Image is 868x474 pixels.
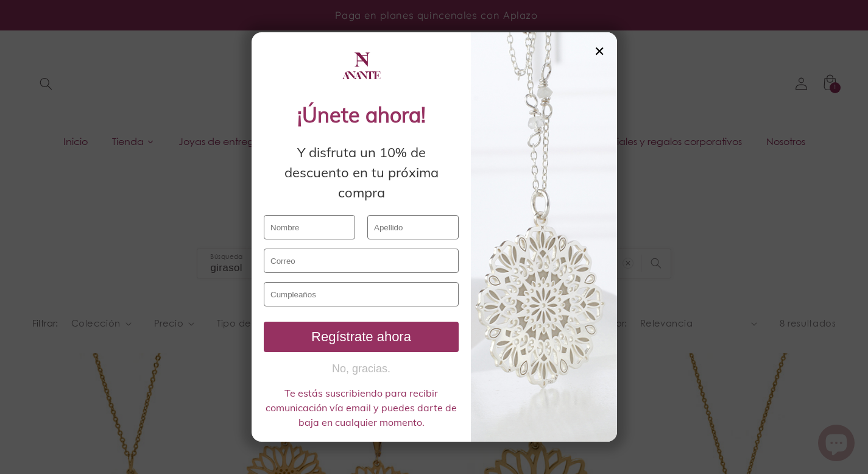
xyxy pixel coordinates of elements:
input: Nombre [264,215,355,239]
img: logo [340,44,383,87]
div: Dominio: [DOMAIN_NAME] [32,32,136,41]
div: ✕ [594,44,605,58]
div: Dominio [65,72,93,80]
img: website_grey.svg [19,32,29,41]
input: Cumpleaños [264,282,459,306]
div: ¡Únete ahora! [264,99,459,130]
div: Te estás suscribiendo para recibir comunicación vía email y puedes darte de baja en cualquier mom... [264,386,459,430]
button: No, gracias. [264,361,459,377]
div: Y disfruta un 10% de descuento en tu próxima compra [264,143,459,203]
img: logo_orange.svg [19,19,29,29]
img: tab_keywords_by_traffic_grey.svg [133,71,143,80]
button: Regístrate ahora [264,322,459,352]
div: Palabras clave [147,72,191,80]
div: Regístrate ahora [269,329,454,345]
input: Correo [264,249,459,273]
img: tab_domain_overview_orange.svg [51,71,61,80]
div: v 4.0.25 [34,19,60,29]
input: Apellido [367,215,459,239]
